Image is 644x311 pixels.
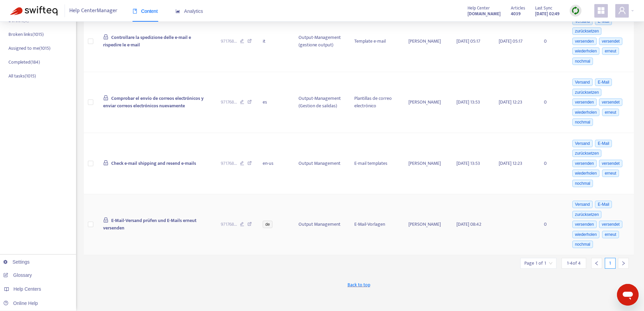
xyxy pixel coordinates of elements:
[10,6,57,16] img: Swifteq
[572,170,600,177] span: wiederholen
[535,4,552,12] span: Last Sync
[349,133,403,194] td: E-mail templates
[103,34,109,40] span: lock
[572,79,593,86] span: Versand
[572,58,593,65] span: nochmal
[617,284,639,306] iframe: Schaltfläche zum Öffnen des Messaging-Fensters
[595,140,612,147] span: E-Mail
[403,72,451,133] td: [PERSON_NAME]
[263,221,272,228] span: de
[511,4,525,12] span: Articles
[8,72,36,80] p: All tasks ( 1015 )
[8,17,29,24] p: Default ( 0 )
[3,259,30,265] a: Settings
[571,6,580,15] img: sync.dc5367851b00ba804db3.png
[349,194,403,256] td: E-Mail-Vorlagen
[3,301,38,306] a: Online Help
[602,231,619,238] span: erneut
[403,133,451,194] td: [PERSON_NAME]
[456,159,480,167] span: [DATE] 13:53
[572,160,597,167] span: versenden
[535,10,559,18] strong: [DATE] 02:49
[111,159,196,167] span: Check e-mail shipping and resend e-mails
[468,10,501,18] a: [DOMAIN_NAME]
[293,11,349,72] td: Output-Management (gestione output)
[599,38,622,45] span: versendet
[572,241,593,248] span: nochmal
[103,217,109,223] span: lock
[175,8,203,14] span: Analytics
[572,118,593,126] span: nochmal
[595,79,612,86] span: E-Mail
[103,217,196,232] span: E-Mail-Versand prüfen und E-Mails erneut versenden
[175,9,180,14] span: area-chart
[539,194,566,256] td: 0
[103,94,204,110] span: Comprobar el envío de correos electrónicos y enviar correos electrónicos nuevamente
[572,180,593,187] span: nochmal
[572,47,600,55] span: wiederholen
[349,11,403,72] td: Template e-mail
[221,98,237,106] span: 971768 ...
[103,95,109,101] span: lock
[539,72,566,133] td: 0
[14,286,41,292] span: Help Centers
[572,98,597,106] span: versenden
[8,31,44,38] p: Broken links ( 1015 )
[456,37,480,45] span: [DATE] 05:17
[293,194,349,256] td: Output Management
[221,160,237,167] span: 971768 ...
[595,201,612,208] span: E-Mail
[403,194,451,256] td: [PERSON_NAME]
[103,160,109,165] span: lock
[499,37,523,45] span: [DATE] 05:17
[468,10,501,18] strong: [DOMAIN_NAME]
[567,260,581,267] span: 1 - 4 of 4
[621,261,626,266] span: right
[133,9,137,14] span: book
[221,221,237,228] span: 971768 ...
[572,140,593,147] span: Versand
[539,11,566,72] td: 0
[572,231,600,238] span: wiederholen
[403,11,451,72] td: [PERSON_NAME]
[293,133,349,194] td: Output Management
[605,258,616,269] div: 1
[499,98,522,106] span: [DATE] 12:23
[539,133,566,194] td: 0
[103,34,191,49] span: Controllare la spedizione delle e-mail e rispedire le e-mail
[257,133,293,194] td: en-us
[257,72,293,133] td: es
[597,6,605,15] span: appstore
[348,281,370,288] span: Back to top
[3,272,32,278] a: Glossary
[293,72,349,133] td: Output-Management (Gestion de salidas)
[221,38,237,45] span: 971768 ...
[602,47,619,55] span: erneut
[468,4,490,12] span: Help Center
[602,109,619,116] span: erneut
[8,45,50,52] p: Assigned to me ( 1015 )
[572,27,602,35] span: zurücksetzen
[257,11,293,72] td: it
[572,38,597,45] span: versenden
[572,109,600,116] span: wiederholen
[572,89,602,96] span: zurücksetzen
[572,221,597,228] span: versenden
[572,150,602,157] span: zurücksetzen
[133,8,158,14] span: Content
[594,261,599,266] span: left
[572,211,602,218] span: zurücksetzen
[572,201,593,208] span: Versand
[599,160,622,167] span: versendet
[69,4,117,17] span: Help Center Manager
[456,220,481,228] span: [DATE] 08:42
[602,170,619,177] span: erneut
[456,98,480,106] span: [DATE] 13:53
[511,10,521,18] strong: 4039
[499,159,522,167] span: [DATE] 12:23
[618,6,626,15] span: user
[8,59,40,66] p: Completed ( 184 )
[349,72,403,133] td: Plantillas de correo electrónico
[599,221,622,228] span: versendet
[599,98,622,106] span: versendet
